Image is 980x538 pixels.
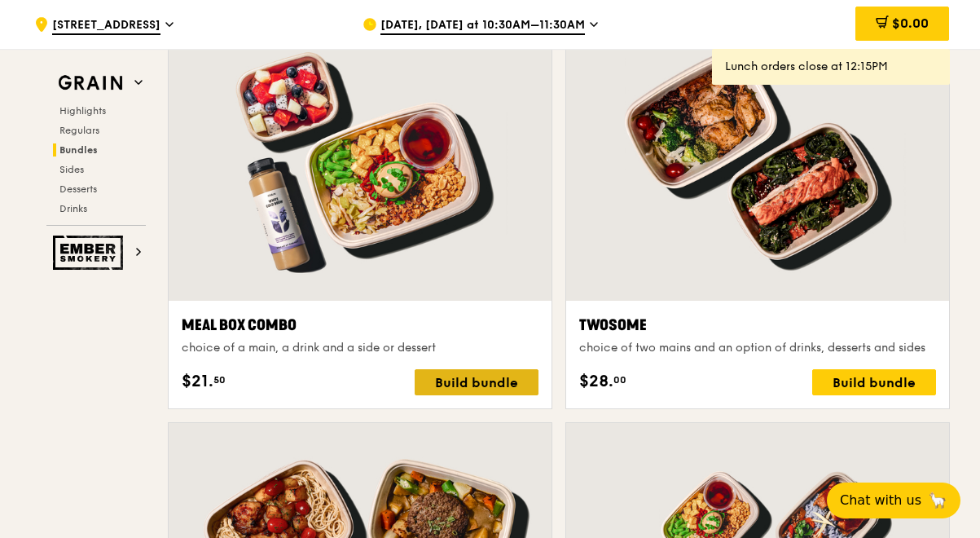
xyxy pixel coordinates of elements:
[579,340,936,356] div: choice of two mains and an option of drinks, desserts and sides
[892,15,929,31] span: $0.00
[579,369,613,394] span: $28.
[52,17,160,35] span: [STREET_ADDRESS]
[725,59,937,75] div: Lunch orders close at 12:15PM
[182,340,538,356] div: choice of a main, a drink and a side or dessert
[59,144,98,156] span: Bundles
[415,369,538,395] div: Build bundle
[213,373,226,386] span: 50
[579,314,936,337] div: Twosome
[928,491,947,510] span: 🦙
[59,125,99,136] span: Regulars
[53,68,128,98] img: Grain web logo
[59,183,97,195] span: Desserts
[182,369,213,394] span: $21.
[827,483,960,518] button: Chat with us🦙
[613,373,626,386] span: 00
[59,164,84,175] span: Sides
[840,491,921,510] span: Chat with us
[59,105,106,117] span: Highlights
[59,203,87,214] span: Drinks
[812,369,936,395] div: Build bundle
[380,17,585,35] span: [DATE], [DATE] at 10:30AM–11:30AM
[182,314,538,337] div: Meal Box Combo
[53,236,128,270] img: Ember Smokery web logo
